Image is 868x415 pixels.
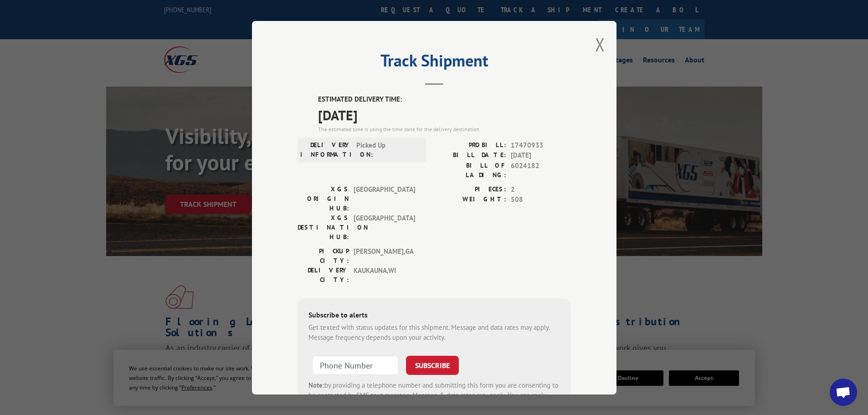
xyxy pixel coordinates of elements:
[298,265,349,284] label: DELIVERY CITY:
[312,355,399,374] input: Phone Number
[298,246,349,265] label: PICKUP CITY:
[434,195,506,205] label: WEIGHT:
[434,184,506,195] label: PIECES:
[511,140,571,150] span: 17470933
[308,380,560,411] div: by providing a telephone number and submitting this form you are consenting to be contacted by SM...
[830,379,857,406] div: Open chat
[318,94,571,105] label: ESTIMATED DELIVERY TIME:
[434,160,506,179] label: BILL OF LADING:
[318,125,571,133] div: The estimated time is using the time zone for the delivery destination.
[511,150,571,161] span: [DATE]
[511,184,571,195] span: 2
[511,160,571,179] span: 6024182
[434,140,506,150] label: PROBILL:
[354,184,415,213] span: [GEOGRAPHIC_DATA]
[595,32,605,56] button: Close modal
[298,184,349,213] label: XGS ORIGIN HUB:
[406,355,459,374] button: SUBSCRIBE
[298,54,571,72] h2: Track Shipment
[318,104,571,125] span: [DATE]
[354,265,415,284] span: KAUKAUNA , WI
[308,309,560,322] div: Subscribe to alerts
[354,213,415,241] span: [GEOGRAPHIC_DATA]
[354,246,415,265] span: [PERSON_NAME] , GA
[434,150,506,161] label: BILL DATE:
[300,140,352,159] label: DELIVERY INFORMATION:
[298,213,349,241] label: XGS DESTINATION HUB:
[308,322,560,343] div: Get texted with status updates for this shipment. Message and data rates may apply. Message frequ...
[356,140,418,159] span: Picked Up
[511,195,571,205] span: 508
[308,380,324,389] strong: Note:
